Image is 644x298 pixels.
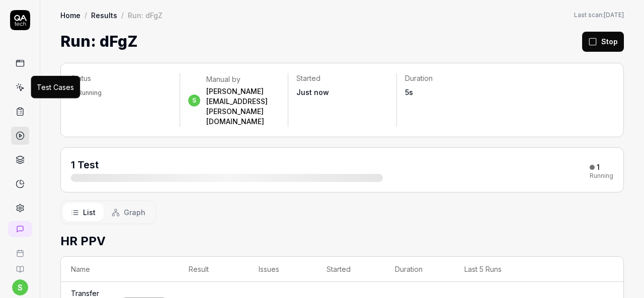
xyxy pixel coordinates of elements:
[71,159,99,171] span: 1 Test
[582,32,624,52] button: Stop
[405,88,413,96] time: 5s
[206,86,280,127] div: [PERSON_NAME][EMAIL_ADDRESS][PERSON_NAME][DOMAIN_NAME]
[405,73,497,83] p: Duration
[296,73,388,83] p: Started
[8,221,32,237] a: New conversation
[71,73,172,83] p: Status
[4,241,36,257] a: Book a call with us
[574,11,624,20] button: Last scan:[DATE]
[83,207,96,218] span: List
[179,257,249,282] th: Result
[85,10,87,20] div: /
[91,10,117,20] a: Results
[60,232,624,250] h2: HR PPV
[385,257,454,282] th: Duration
[37,82,74,92] div: Test Cases
[454,257,555,282] th: Last 5 Runs
[597,163,600,172] div: 1
[121,10,124,20] div: /
[188,94,200,107] span: s
[574,11,624,20] span: Last scan:
[61,257,179,282] th: Name
[12,279,28,295] button: s
[604,11,624,19] time: [DATE]
[124,207,145,218] span: Graph
[60,30,138,53] h1: Run: dFgZ
[316,257,385,282] th: Started
[4,257,36,273] a: Documentation
[128,10,163,20] div: Run: dFgZ
[206,74,280,84] div: Manual by
[249,257,316,282] th: Issues
[60,10,80,20] a: Home
[296,88,329,96] time: Just now
[104,203,153,222] button: Graph
[590,173,613,179] div: Running
[63,203,104,222] button: List
[78,89,102,96] div: Running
